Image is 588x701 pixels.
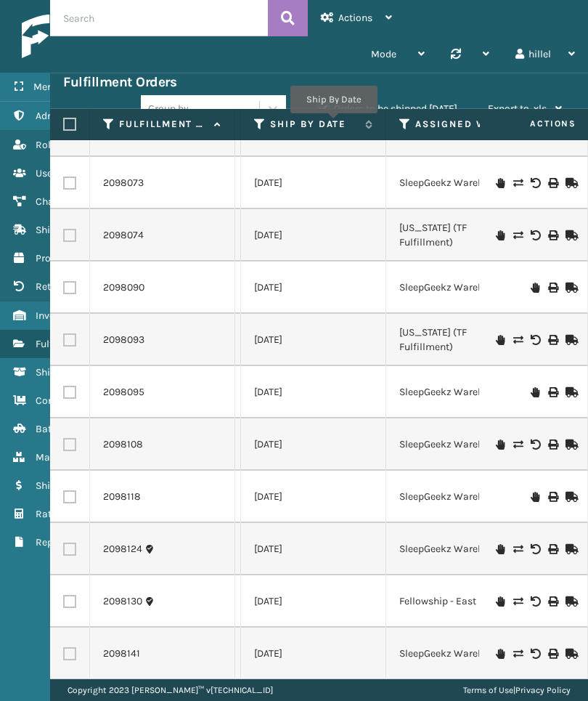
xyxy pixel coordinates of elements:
[513,230,522,240] i: Change shipping
[103,542,142,556] a: 2098124
[36,536,71,548] span: Reports
[63,73,176,91] h3: Fulfillment Orders
[68,679,273,701] p: Copyright 2023 [PERSON_NAME]™ v [TECHNICAL_ID]
[241,523,386,575] td: [DATE]
[317,102,457,115] label: Orders to be shipped [DATE]
[496,596,505,607] i: On Hold
[513,596,522,607] i: Change shipping
[565,544,574,554] i: Mark as Shipped
[241,157,386,209] td: [DATE]
[515,36,575,73] div: hillel
[565,283,574,293] i: Mark as Shipped
[548,335,557,345] i: Print Label
[513,335,522,345] i: Change shipping
[386,157,531,209] td: SleepGeekz Warehouse
[548,387,557,397] i: Print Label
[548,439,557,450] i: Print Label
[36,423,73,435] span: Batches
[386,314,531,366] td: [US_STATE] (TF Fulfillment)
[241,628,386,680] td: [DATE]
[531,178,539,188] i: Void Label
[241,262,386,314] td: [DATE]
[513,649,522,659] i: Change shipping
[36,224,115,236] span: Shipping Carriers
[463,679,571,701] div: |
[548,544,557,554] i: Print Label
[565,439,574,450] i: Mark as Shipped
[531,335,539,345] i: Void Label
[463,685,513,695] a: Terms of Use
[548,649,557,659] i: Print Label
[119,118,207,131] label: Fulfillment Order Id
[531,492,539,502] i: On Hold
[496,335,505,345] i: On Hold
[386,209,531,262] td: [US_STATE] (TF Fulfillment)
[548,283,557,293] i: Print Label
[103,647,140,661] a: 2098141
[36,110,105,122] span: Administration
[513,544,522,554] i: Change shipping
[22,15,160,58] img: logo
[36,309,78,322] span: Inventory
[565,387,574,397] i: Mark as Shipped
[36,338,118,350] span: Fulfillment Orders
[36,167,61,179] span: Users
[338,12,372,24] span: Actions
[36,252,76,264] span: Products
[565,230,574,240] i: Mark as Shipped
[565,178,574,188] i: Mark as Shipped
[386,523,531,575] td: SleepGeekz Warehouse
[496,544,505,554] i: On Hold
[103,594,142,609] a: 2098130
[103,333,144,347] a: 2098093
[36,508,107,520] span: Rate Calculator
[103,385,144,400] a: 2098095
[548,178,557,188] i: Print Label
[531,649,539,659] i: Void Label
[386,418,531,471] td: SleepGeekz Warehouse
[103,228,144,243] a: 2098074
[386,575,531,628] td: Fellowship - East
[241,575,386,628] td: [DATE]
[36,139,61,151] span: Roles
[36,451,125,463] span: Marketplace Orders
[103,490,141,504] a: 2098118
[548,596,557,607] i: Print Label
[531,544,539,554] i: Void Label
[103,280,144,295] a: 2098090
[515,685,571,695] a: Privacy Policy
[36,280,115,293] span: Return Addresses
[36,479,103,492] span: Shipment Cost
[270,118,358,131] label: Ship By Date
[531,387,539,397] i: On Hold
[33,81,59,93] span: Menu
[565,492,574,502] i: Mark as Shipped
[496,230,505,240] i: On Hold
[103,437,143,452] a: 2098108
[548,492,557,502] i: Print Label
[36,195,78,208] span: Channels
[496,439,505,450] i: On Hold
[531,596,539,607] i: Void Label
[484,112,585,136] span: Actions
[103,176,144,190] a: 2098073
[371,48,396,60] span: Mode
[386,262,531,314] td: SleepGeekz Warehouse
[241,209,386,262] td: [DATE]
[548,230,557,240] i: Print Label
[36,366,112,378] span: Shipment Status
[386,366,531,418] td: SleepGeekz Warehouse
[531,283,539,293] i: On Hold
[513,439,522,450] i: Change shipping
[415,118,503,131] label: Assigned Warehouse
[488,102,547,115] span: Export to .xls
[241,471,386,523] td: [DATE]
[513,178,522,188] i: Change shipping
[386,628,531,680] td: SleepGeekz Warehouse
[565,335,574,345] i: Mark as Shipped
[496,178,505,188] i: On Hold
[36,394,86,407] span: Containers
[241,418,386,471] td: [DATE]
[565,596,574,607] i: Mark as Shipped
[496,649,505,659] i: On Hold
